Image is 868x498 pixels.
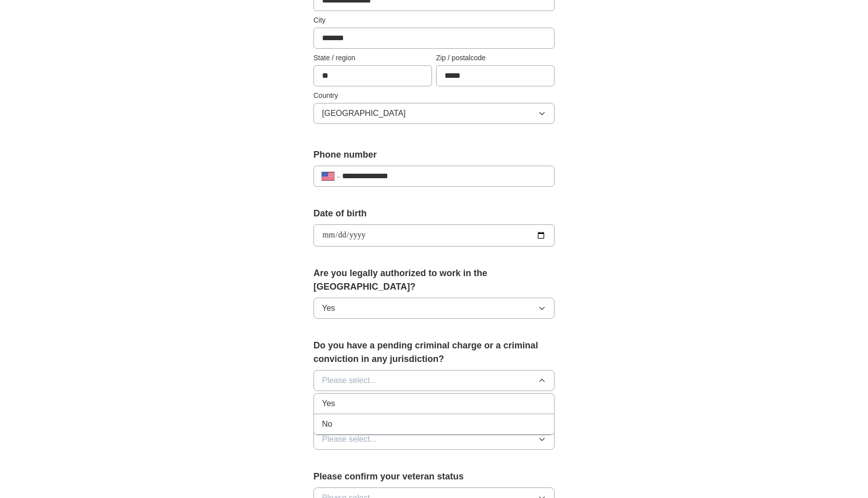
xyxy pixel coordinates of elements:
[313,148,555,162] label: Phone number
[313,429,555,450] button: Please select...
[436,53,555,63] label: Zip / postalcode
[313,15,555,26] label: City
[313,103,555,124] button: [GEOGRAPHIC_DATA]
[322,302,335,314] span: Yes
[313,470,555,483] label: Please confirm your veteran status
[313,370,555,391] button: Please select...
[322,107,406,119] span: [GEOGRAPHIC_DATA]
[322,375,377,387] span: Please select...
[313,53,432,63] label: State / region
[322,398,335,410] span: Yes
[313,90,555,101] label: Country
[313,339,555,366] label: Do you have a pending criminal charge or a criminal conviction in any jurisdiction?
[313,298,555,319] button: Yes
[313,267,555,294] label: Are you legally authorized to work in the [GEOGRAPHIC_DATA]?
[322,418,332,430] span: No
[322,433,377,445] span: Please select...
[313,207,555,220] label: Date of birth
